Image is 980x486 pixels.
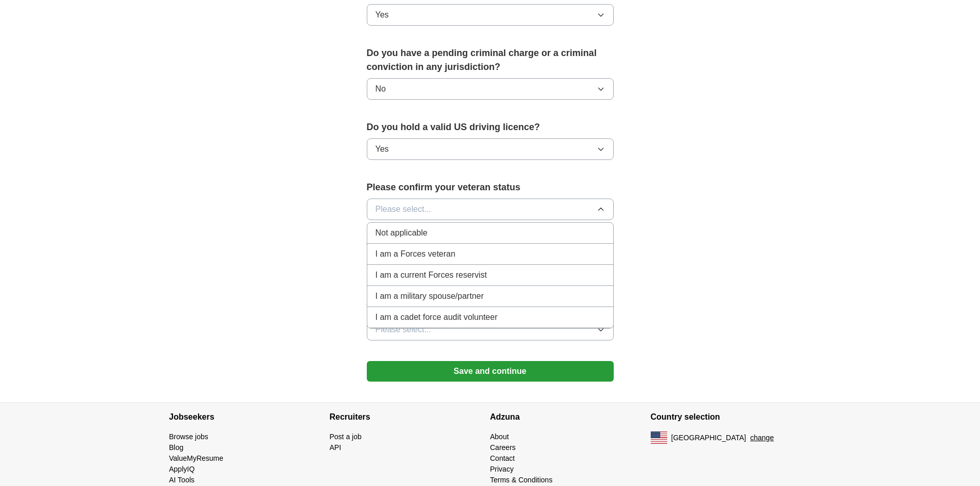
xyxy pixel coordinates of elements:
button: Please select... [367,199,614,220]
button: No [367,78,614,100]
a: ValueMyResume [169,454,224,462]
span: I am a military spouse/partner [376,290,484,302]
label: Please confirm your veteran status [367,181,614,194]
span: Please select... [376,203,432,215]
h4: Country selection [651,403,811,431]
span: [GEOGRAPHIC_DATA] [671,433,746,443]
a: ApplyIQ [169,465,195,473]
button: Save and continue [367,361,614,382]
a: Blog [169,443,184,452]
img: US flag [651,431,667,444]
button: Please select... [367,319,614,340]
span: I am a Forces veteran [376,248,456,260]
span: Yes [376,9,389,21]
a: AI Tools [169,476,195,484]
span: Not applicable [376,227,427,239]
a: Browse jobs [169,433,208,441]
a: Post a job [330,433,362,441]
button: Yes [367,138,614,160]
a: Contact [490,454,515,462]
a: Privacy [490,465,514,473]
span: I am a cadet force audit volunteer [376,311,497,323]
label: Do you have a pending criminal charge or a criminal conviction in any jurisdiction? [367,46,614,74]
button: Yes [367,4,614,26]
label: Do you hold a valid US driving licence? [367,120,614,134]
a: Terms & Conditions [490,476,553,484]
span: Yes [376,143,389,155]
a: Careers [490,443,516,452]
button: change [750,433,774,443]
a: API [330,443,342,452]
a: About [490,433,509,441]
span: No [376,83,386,95]
span: Please select... [376,323,432,336]
span: I am a current Forces reservist [376,269,487,281]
